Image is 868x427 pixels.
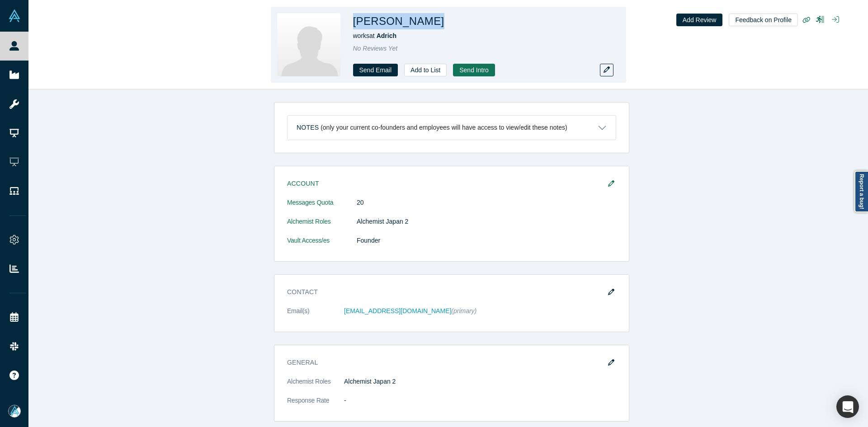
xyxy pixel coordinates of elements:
[353,13,444,29] h1: [PERSON_NAME]
[404,64,447,76] button: Add to List
[287,179,604,188] h3: Account
[353,64,398,76] a: Send Email
[287,306,344,325] dt: Email(s)
[297,123,319,132] h3: Notes
[287,396,344,415] dt: Response Rate
[287,377,344,396] dt: Alchemist Roles
[353,45,398,52] span: No Reviews Yet
[287,287,604,297] h3: Contact
[451,307,476,314] span: (primary)
[453,64,495,76] button: Send Intro
[344,396,616,405] dd: -
[287,358,604,367] h3: General
[357,198,616,207] dd: 20
[353,32,396,39] span: works at
[377,32,396,39] a: Adrich
[8,9,21,22] img: Alchemist Vault Logo
[854,171,868,212] a: Report a bug!
[344,377,616,386] dd: Alchemist Japan 2
[8,405,21,418] img: Mia Scott's Account
[357,217,616,226] dd: Alchemist Japan 2
[676,14,723,26] button: Add Review
[287,217,357,236] dt: Alchemist Roles
[287,198,357,217] dt: Messages Quota
[321,124,567,131] p: (only your current co-founders and employees will have access to view/edit these notes)
[729,14,798,26] button: Feedback on Profile
[277,13,340,76] img: Renee Barry's Profile Image
[344,307,451,314] a: [EMAIL_ADDRESS][DOMAIN_NAME]
[288,116,616,140] button: Notes (only your current co-founders and employees will have access to view/edit these notes)
[287,236,357,255] dt: Vault Access/es
[357,236,616,245] dd: Founder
